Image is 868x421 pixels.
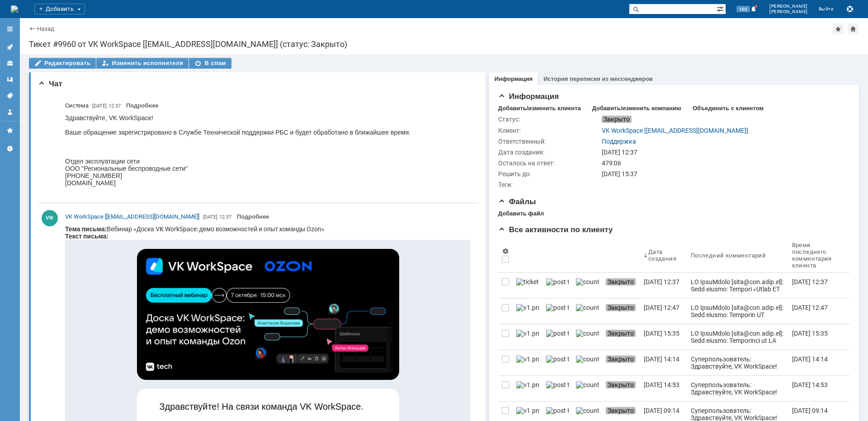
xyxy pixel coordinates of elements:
img: post ticket.png [546,407,569,414]
a: История переписки из мессенджеров [543,75,653,82]
a: counter.png [572,299,602,324]
span: Закрыто [602,116,632,123]
div: Статус: [498,116,600,123]
img: post ticket.png [546,356,569,363]
th: Дата создания [640,238,687,273]
a: Суперпользователь: Здравствуйте, VK WorkSpace! Ваше обращение зарегистрировано в Службе Техническ... [687,350,788,375]
a: Мой профиль [3,105,17,119]
img: post ticket.png [546,381,569,388]
a: [DATE] 14:53 [788,376,843,401]
a: LO IpsuMdolo [sita@con.adip.el]: Sedd eiusmo: Tempori «Utlab ET DoloRemag: aliq enimadminimv q no... [687,273,788,298]
a: VK WorkSpace [[EMAIL_ADDRESS][DOMAIN_NAME]] [65,212,199,221]
img: counter.png [576,304,599,311]
button: Сохранить лог [844,4,855,14]
a: [DATE] 15:35 [788,324,843,350]
a: [DATE] 12:37 [640,273,687,298]
div: Последний комментарий [691,252,766,259]
div: [DATE] 12:47 [644,304,679,311]
div: Объединить с клиентом [693,105,764,112]
a: [DATE] 15:35 [640,324,687,350]
a: Подробнее [237,213,269,220]
div: [DATE] 14:53 [792,381,828,388]
p: Приглашаем вас на бесплатный вебинар, на котором расскажем, как [PERSON_NAME] VK WorkSpace помога... [94,200,311,276]
th: Время последнего комментария клиента [788,238,843,273]
a: [DATE] 14:14 [640,350,687,375]
span: Закрыто [606,278,636,285]
span: [DATE] [203,214,217,220]
p: Здравствуйте! На связи команда VK WorkSpace. [94,175,311,200]
a: counter.png [572,376,602,401]
div: Теги: [498,181,600,188]
span: Все активности по клиенту [498,225,613,234]
img: counter.png [576,381,599,388]
a: [DATE] 12:37 [788,273,843,298]
a: Закрыто [602,324,640,350]
img: post ticket.png [546,304,569,311]
a: post ticket.png [542,273,572,298]
a: post ticket.png [542,324,572,350]
img: ticket_notification.png [516,278,539,285]
span: [PERSON_NAME] [769,9,808,14]
a: [DATE] 14:14 [788,350,843,375]
p: Обсудим, как быстро переехать из [GEOGRAPHIC_DATA], пользоваться готовыми шаблонами, редактироват... [94,276,311,339]
a: Закрыто [602,273,640,298]
span: 12:37 [219,214,231,220]
div: Осталось на ответ: [498,159,600,167]
span: [PERSON_NAME] [769,4,808,9]
span: 12:37 [108,103,121,109]
a: Шаблоны комментариев [3,72,17,87]
a: Закрыто [602,299,640,324]
a: [DATE] 12:47 [788,299,843,324]
div: [DATE] 15:35 [644,330,679,337]
a: ticket_notification.png [513,273,542,298]
span: Расширенный поиск [717,4,726,13]
span: Чат [38,80,62,88]
div: Ответственный: [498,138,600,145]
a: Закрыто [602,376,640,401]
span: Информация [498,92,559,101]
a: Активности [3,40,17,54]
span: Система [65,102,89,109]
img: v1.png [516,330,539,337]
a: LO IpsuMdolo [sita@con.adip.el]: Sedd eiusmo: Temporinci ut LA EtdoLorem Aliq Enima minimv: Quisn... [687,324,788,350]
div: [DATE] 12:37 [602,149,844,156]
span: Настройки [502,248,509,255]
span: Закрыто [606,381,636,388]
div: Добавить/изменить клиента [498,105,581,112]
strong: Присоединяйтесь к нам [DATE] 15:00! [94,391,263,401]
img: v1.png [516,407,539,414]
div: Решить до: [498,170,600,178]
div: [DATE] 14:53 [644,381,679,388]
p: Представитель Ozon расскажет, почему в компании выбрали Доску VK WorkSpace, как перенесли данные ... [94,339,311,390]
img: counter.png [576,278,599,285]
span: Закрыто [606,304,636,311]
a: counter.png [572,350,602,375]
div: Добавить файл [498,210,544,217]
a: [DATE] 14:53 [640,376,687,401]
div: [DATE] 12:37 [792,278,828,285]
a: Теги [3,89,17,103]
img: counter.png [576,356,599,363]
a: post ticket.png [542,376,572,401]
a: Клиенты [3,56,17,70]
div: Дата создания [648,248,676,262]
div: [DATE] 14:14 [792,356,828,363]
a: counter.png [572,324,602,350]
div: [DATE] 15:35 [792,330,828,337]
div: Клиент: [498,127,600,134]
div: Время последнего комментария клиента [792,242,832,269]
img: post ticket.png [546,330,569,337]
div: Добавить в избранное [833,23,844,34]
div: Добавить/изменить компанию [592,105,681,112]
a: post ticket.png [542,299,572,324]
div: Дата создания: [498,149,600,156]
div: 479:06 [602,159,844,167]
img: counter.png [576,407,599,414]
a: Суперпользователь: Здравствуйте, VK WorkSpace! Ваше обращение зарегистрировано в Службе Техническ... [687,376,788,401]
a: v1.png [513,376,542,401]
img: logo [11,5,18,13]
img: v1.png [516,381,539,388]
span: Закрыто [606,356,636,363]
span: [DATE] [92,103,107,109]
span: Закрыто [606,330,636,337]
